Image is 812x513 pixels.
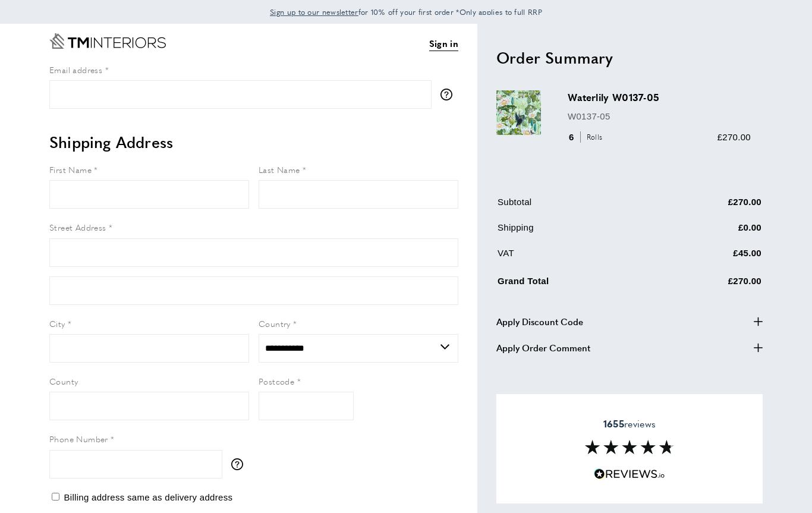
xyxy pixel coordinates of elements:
[585,440,674,454] img: Reviews section
[496,90,541,135] img: Waterlily W0137-05
[270,7,358,17] span: Sign up to our newsletter
[603,417,624,430] strong: 1655
[498,272,657,297] td: Grand Total
[496,314,583,329] span: Apply Discount Code
[49,33,166,49] a: Go to Home page
[259,163,300,175] span: Last Name
[270,7,542,17] span: for 10% off your first order *Only applies to full RRP
[49,221,106,233] span: Street Address
[498,221,657,244] td: Shipping
[259,317,291,329] span: Country
[580,131,606,143] span: Rolls
[498,195,657,218] td: Subtotal
[231,458,249,470] button: More information
[603,418,656,430] span: reviews
[658,246,762,269] td: £45.00
[440,89,458,100] button: More information
[429,36,458,51] a: Sign in
[496,341,590,355] span: Apply Order Comment
[658,221,762,244] td: £0.00
[717,132,751,142] span: £270.00
[594,468,665,480] img: Reviews.io 5 stars
[49,131,458,153] h2: Shipping Address
[568,109,751,124] p: W0137-05
[52,493,59,501] input: Billing address same as delivery address
[49,317,65,329] span: City
[568,130,606,144] div: 6
[496,47,763,68] h2: Order Summary
[568,90,751,104] h3: Waterlily W0137-05
[64,492,232,502] span: Billing address same as delivery address
[658,195,762,218] td: £270.00
[49,433,108,445] span: Phone Number
[49,64,102,75] span: Email address
[259,375,294,387] span: Postcode
[658,272,762,297] td: £270.00
[49,375,78,387] span: County
[498,246,657,269] td: VAT
[49,163,92,175] span: First Name
[270,6,358,18] a: Sign up to our newsletter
